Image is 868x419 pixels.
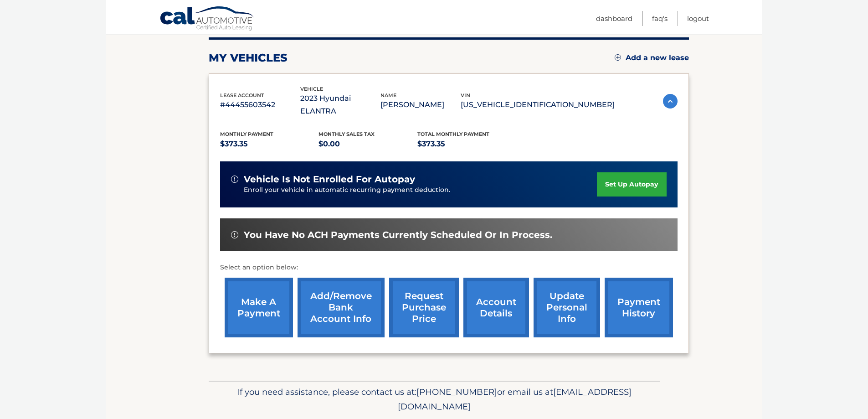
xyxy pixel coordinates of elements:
span: name [380,92,396,98]
p: $373.35 [417,138,516,150]
a: Add/Remove bank account info [298,278,385,337]
span: vehicle is not enrolled for autopay [244,174,415,185]
p: [US_VEHICLE_IDENTIFICATION_NUMBER] [461,98,615,111]
img: alert-white.svg [231,176,238,183]
img: add.svg [615,54,621,61]
a: account details [463,278,529,337]
p: $0.00 [318,138,417,150]
p: Select an option below: [220,262,678,273]
span: [EMAIL_ADDRESS][DOMAIN_NAME] [398,387,632,412]
p: If you need assistance, please contact us at: or email us at [215,385,654,414]
p: Enroll your vehicle in automatic recurring payment deduction. [244,185,597,195]
span: vehicle [300,86,323,92]
img: accordion-active.svg [663,94,678,109]
span: You have no ACH payments currently scheduled or in process. [244,229,552,241]
span: Monthly sales Tax [318,131,375,137]
a: Add a new lease [615,53,689,62]
a: set up autopay [597,172,666,197]
a: update personal info [534,278,600,337]
h2: my vehicles [209,51,288,65]
span: Monthly Payment [220,131,273,137]
span: lease account [220,92,264,98]
p: #44455603542 [220,98,300,111]
a: request purchase price [389,278,459,337]
a: Cal Automotive [159,6,255,32]
img: alert-white.svg [231,231,238,238]
a: Dashboard [596,11,632,26]
span: Total Monthly Payment [417,131,489,137]
p: [PERSON_NAME] [380,98,461,111]
span: vin [461,92,470,98]
a: FAQ's [652,11,668,26]
p: 2023 Hyundai ELANTRA [300,92,380,118]
a: Logout [687,11,709,26]
span: [PHONE_NUMBER] [416,387,497,397]
a: payment history [605,278,673,337]
a: make a payment [225,278,293,337]
p: $373.35 [220,138,319,150]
